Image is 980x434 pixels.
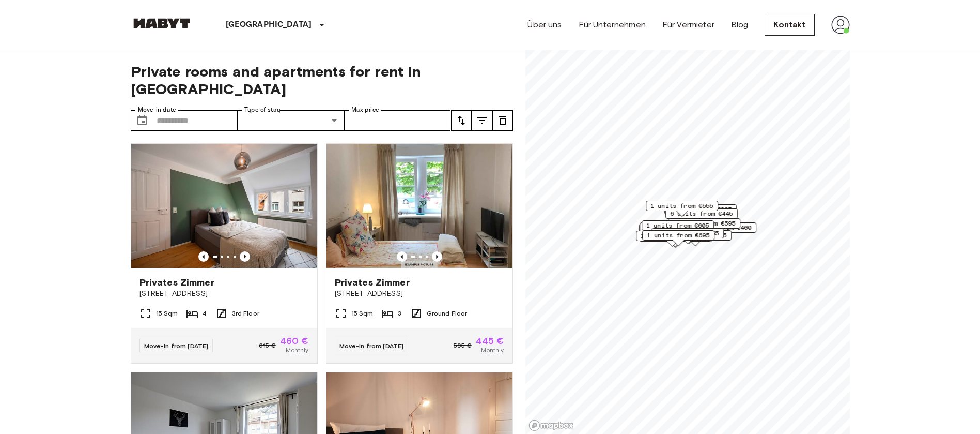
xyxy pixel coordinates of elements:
a: Kontakt [765,14,814,36]
img: Habyt [131,18,193,28]
span: Ground Floor [427,309,468,318]
div: Map marker [668,218,740,234]
span: Move-in from [DATE] [144,342,209,350]
a: Mapbox logo [528,420,574,431]
label: Type of stay [244,106,281,114]
span: Privates Zimmer [335,276,410,289]
a: Marketing picture of unit DE-09-014-003-02HFPrevious imagePrevious imagePrivates Zimmer[STREET_AD... [131,143,318,364]
span: Privates Zimmer [139,276,214,289]
label: Max price [351,106,379,114]
span: 615 € [259,341,276,350]
div: Map marker [684,222,756,238]
p: [GEOGRAPHIC_DATA] [226,19,312,31]
a: Über uns [527,19,562,31]
span: Private rooms and apartments for rent in [GEOGRAPHIC_DATA] [131,63,513,98]
a: Blog [731,19,749,31]
a: Für Vermieter [662,19,714,31]
span: 460 € [280,336,309,346]
button: tune [472,110,492,131]
span: 15 Sqm [156,309,178,318]
div: Map marker [642,220,714,236]
span: Move-in from [DATE] [339,342,404,350]
span: Monthly [286,346,308,355]
img: Marketing picture of unit DE-09-014-003-02HF [131,144,317,268]
span: 1 units from €555 [650,201,713,211]
button: Previous image [240,251,250,262]
button: Choose date [132,110,152,131]
a: Für Unternehmen [579,19,646,31]
span: [STREET_ADDRESS] [335,289,504,299]
span: 6 units from €445 [670,209,733,218]
div: Map marker [646,201,718,217]
span: 1 units from €555 [656,229,719,238]
span: 2 units from €435 [664,231,727,240]
img: avatar [831,16,850,34]
label: Move-in date [138,106,176,114]
div: Map marker [642,230,714,246]
span: 3 [398,309,401,318]
div: Map marker [665,208,738,225]
span: 445 € [476,336,504,346]
button: Previous image [397,251,407,262]
span: 1 units from €665 [641,231,704,241]
span: 15 Sqm [351,309,374,318]
div: Map marker [639,223,711,240]
span: 9 units from €395 [669,205,732,214]
div: Map marker [636,231,708,247]
button: tune [451,110,472,131]
button: tune [492,110,513,131]
span: 595 € [454,341,472,350]
div: Map marker [659,230,732,246]
span: Monthly [481,346,504,355]
span: 2 units from €595 [673,219,736,228]
img: Marketing picture of unit DE-09-012-002-03HF [326,144,512,268]
button: Previous image [432,251,442,262]
div: Map marker [651,228,724,244]
a: Marketing picture of unit DE-09-012-002-03HFPrevious imagePrevious imagePrivates Zimmer[STREET_AD... [326,143,513,364]
span: 1 units from €460 [689,223,752,232]
div: Map marker [664,204,737,220]
span: 4 [203,309,207,318]
span: [STREET_ADDRESS] [139,289,309,299]
button: Previous image [198,251,209,262]
span: 1 units from €605 [646,221,709,230]
span: 1 units from €695 [647,231,710,240]
div: Map marker [640,222,712,238]
span: 3rd Floor [232,309,259,318]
